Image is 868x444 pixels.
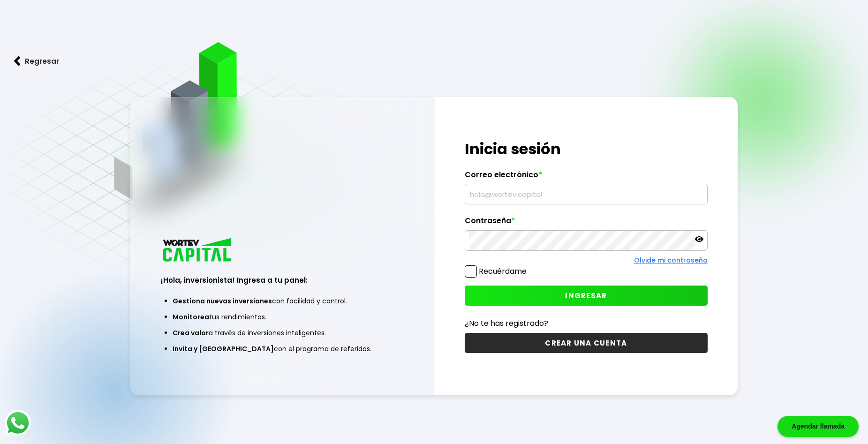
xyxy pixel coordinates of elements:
[565,291,607,301] span: INGRESAR
[465,138,707,160] h1: Inicia sesión
[465,317,707,353] a: ¿No te has registrado?CREAR UNA CUENTA
[173,293,392,309] li: con facilidad y control.
[469,184,703,204] input: hola@wortev.capital
[173,309,392,325] li: tus rendimientos.
[777,416,859,437] div: Agendar llamada
[173,312,209,322] span: Monitorea
[173,296,272,306] span: Gestiona nuevas inversiones
[465,333,707,353] button: CREAR UNA CUENTA
[161,237,235,264] img: logo_wortev_capital
[465,286,707,306] button: INGRESAR
[173,325,392,341] li: a través de inversiones inteligentes.
[161,275,404,286] h3: ¡Hola, inversionista! Ingresa a tu panel:
[465,317,707,329] p: ¿No te has registrado?
[5,410,31,436] img: logos_whatsapp-icon.242b2217.svg
[173,341,392,357] li: con el programa de referidos.
[479,266,527,277] label: Recuérdame
[634,256,708,265] a: Olvidé mi contraseña
[465,216,707,230] label: Contraseña
[465,170,707,184] label: Correo electrónico
[173,344,274,354] span: Invita y [GEOGRAPHIC_DATA]
[173,328,209,338] span: Crea valor
[14,56,21,66] img: flecha izquierda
